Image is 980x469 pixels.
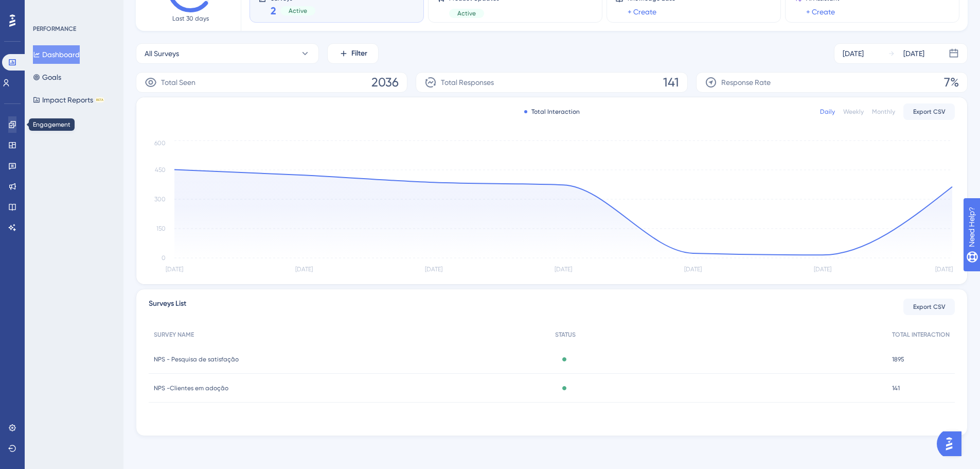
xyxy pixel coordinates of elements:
[555,266,572,273] tspan: [DATE]
[806,6,835,18] a: + Create
[149,298,186,316] span: Surveys List
[935,266,953,273] tspan: [DATE]
[166,266,183,273] tspan: [DATE]
[937,428,968,459] iframe: UserGuiding AI Assistant Launcher
[155,166,166,173] tspan: 450
[327,43,379,64] button: Filter
[161,76,195,89] span: Total Seen
[684,266,702,273] tspan: [DATE]
[944,74,959,91] span: 7%
[172,14,209,23] span: Last 30 days
[913,303,946,311] span: Export CSV
[154,384,228,392] span: NPS -Clientes em adoção
[154,355,239,363] span: NPS - Pesquisa de satisfação
[154,140,166,147] tspan: 600
[820,108,835,116] div: Daily
[162,254,166,262] tspan: 0
[903,47,924,60] div: [DATE]
[721,76,771,89] span: Response Rate
[271,4,276,18] span: 2
[295,266,313,273] tspan: [DATE]
[154,196,166,203] tspan: 300
[663,74,679,91] span: 141
[33,25,76,33] div: PERFORMANCE
[457,9,476,18] span: Active
[289,7,307,15] span: Active
[95,97,104,102] div: BETA
[524,108,580,116] div: Total Interaction
[903,299,955,315] button: Export CSV
[892,384,900,392] span: 141
[628,6,656,18] a: + Create
[892,331,950,339] span: TOTAL INTERACTION
[843,108,864,116] div: Weekly
[441,76,494,89] span: Total Responses
[555,331,576,339] span: STATUS
[33,45,80,64] button: Dashboard
[814,266,831,273] tspan: [DATE]
[33,91,104,109] button: Impact ReportsBETA
[371,74,399,91] span: 2036
[154,331,194,339] span: SURVEY NAME
[156,225,166,232] tspan: 150
[351,47,367,60] span: Filter
[33,68,61,86] button: Goals
[425,266,442,273] tspan: [DATE]
[903,103,955,120] button: Export CSV
[145,47,179,60] span: All Surveys
[843,47,864,60] div: [DATE]
[913,108,946,116] span: Export CSV
[892,355,904,363] span: 1895
[872,108,895,116] div: Monthly
[136,43,319,64] button: All Surveys
[24,3,64,15] span: Need Help?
